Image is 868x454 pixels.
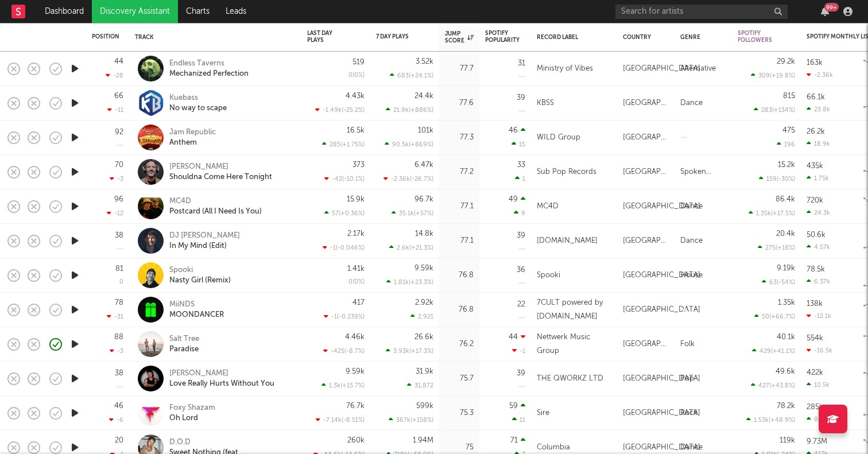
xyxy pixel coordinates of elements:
div: -3 [110,175,123,183]
div: 26.2k [807,128,825,135]
div: 49.6k [776,368,795,375]
div: 75.3 [445,406,474,420]
div: 40.1k [777,333,795,341]
div: [GEOGRAPHIC_DATA] [623,337,669,351]
div: 4.46k [345,333,365,341]
div: 2.17k [347,230,365,238]
div: Jump Score [445,30,474,44]
div: 683 ( +24.1 % ) [390,72,433,79]
div: Dance [680,96,703,110]
div: 1 [515,174,525,183]
div: 10.5k [807,381,830,389]
div: [GEOGRAPHIC_DATA] [623,372,700,386]
div: 2,921 [410,313,433,320]
div: -3 [110,347,123,355]
div: 2.92k [415,299,433,306]
div: [GEOGRAPHIC_DATA] [623,96,669,110]
div: 24.3k [807,209,830,216]
div: -12 [107,209,123,217]
div: MiiNDS [169,300,224,310]
div: 7CULT powered by [DOMAIN_NAME] [537,296,611,324]
div: 77.1 [445,200,474,214]
div: 50 ( +66.7 % ) [754,313,795,320]
div: 38 [115,370,123,377]
div: 20.4k [776,230,795,238]
div: THE QWORKZ LTD [537,372,603,386]
div: -16.5k [807,347,832,354]
div: 4.57k [807,243,830,251]
input: Search for artists [615,5,788,19]
div: Love Really Hurts Without You [169,379,274,389]
div: No way to scape [169,103,227,114]
div: -2.36k [807,71,833,79]
div: 76.8 [445,269,474,282]
div: 36 [517,266,525,274]
div: 138k [807,300,823,308]
div: -7.14k ( -8.51 % ) [316,416,365,424]
div: 29.2k [777,58,795,65]
div: 0 ( 0 % ) [348,279,365,285]
div: 14.8k [415,230,433,238]
button: 99+ [821,7,829,16]
div: 417 [352,299,365,306]
div: 39 [517,370,525,377]
div: 99 + [824,3,839,11]
div: 599k [416,402,433,410]
div: 39 [517,94,525,102]
div: 46 [114,402,123,410]
div: 66.1k [807,94,825,101]
div: 66 [114,92,123,100]
div: 16.5k [347,127,365,134]
div: Country [623,34,663,41]
div: Jam Republic [169,127,216,138]
div: 815 [783,92,795,100]
div: Dance [680,234,703,248]
div: 92 [115,129,123,136]
div: 285 ( +1.75 % ) [322,141,365,148]
div: 86.4k [776,196,795,203]
div: WILD Group [537,131,580,145]
div: 31 [518,60,525,67]
div: Nasty Girl (Remix) [169,275,231,286]
div: 39 [517,232,525,239]
div: 1.81k ( +23.3 % ) [386,278,433,286]
div: 23.8k [807,106,830,113]
div: Oh Lord [169,413,215,424]
div: 77.2 [445,165,474,179]
div: 26.6k [414,333,433,341]
div: 63 ( -54 % ) [762,278,795,286]
a: SpookiNasty Girl (Remix) [169,265,231,286]
div: 0 [119,279,123,285]
div: 3.52k [416,58,433,65]
div: -42 ( -10.1 % ) [324,175,365,183]
div: 275 ( +18 % ) [758,244,795,251]
a: DJ [PERSON_NAME]In My Mind (Edit) [169,231,240,251]
div: 46 [509,127,518,134]
div: 1.3k ( +15.7 % ) [321,382,365,389]
a: [PERSON_NAME]Shouldna Come Here Tonight [169,162,272,183]
div: 77.6 [445,96,474,110]
div: Record Label [537,34,606,41]
div: 159 ( -30 % ) [759,175,795,183]
div: [GEOGRAPHIC_DATA] [623,269,700,282]
div: Nettwerk Music Group [537,331,611,358]
div: 9.19k [777,265,795,272]
div: -31 [107,313,123,320]
div: 96.7k [414,196,433,203]
div: Salt Tree [169,334,199,344]
div: -11 [107,106,123,114]
div: Endless Taverns [169,59,249,69]
div: 9.59k [346,368,365,375]
div: 119k [780,437,795,444]
div: [GEOGRAPHIC_DATA] [623,131,669,145]
div: 31,872 [407,382,433,389]
div: -1 ( -0.239 % ) [324,313,365,320]
div: 81 [115,265,123,273]
div: 20 [115,437,123,444]
div: Sub Pop Records [537,165,596,179]
a: Foxy ShazamOh Lord [169,403,215,424]
div: 57 ( +0.36 % ) [324,209,365,217]
div: 49 [509,196,518,203]
a: Endless TavernsMechanized Perfection [169,59,249,79]
div: 22 [517,301,525,308]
